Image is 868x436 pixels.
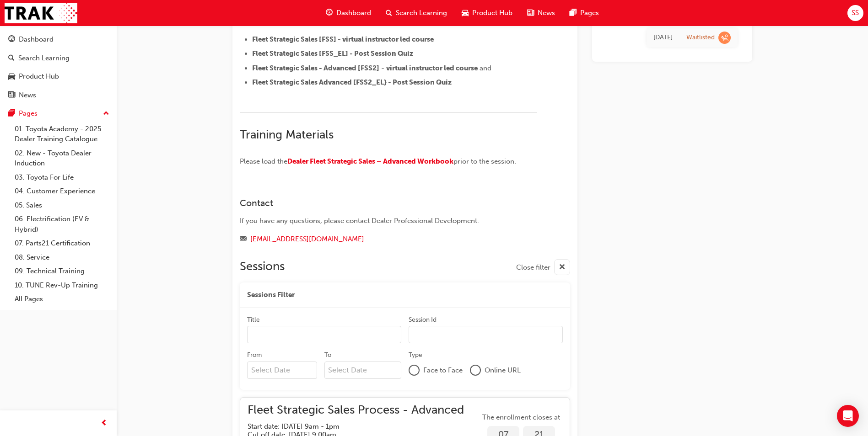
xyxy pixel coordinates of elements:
a: 09. Technical Training [11,264,113,278]
h2: Sessions [240,259,285,275]
a: Dashboard [4,31,113,48]
span: News [538,8,555,18]
h3: Contact [240,198,537,208]
span: pages-icon [8,110,15,118]
div: News [19,90,36,101]
a: All Pages [11,292,113,306]
span: prior to the session. [453,157,516,165]
span: up-icon [103,108,109,120]
button: SS [847,5,863,21]
span: pages-icon [570,7,577,19]
span: news-icon [8,91,15,100]
button: Close filter [516,259,570,275]
div: From [247,351,262,360]
a: 10. TUNE Rev-Up Training [11,278,113,292]
input: From [247,362,317,379]
div: Pages [19,108,38,119]
div: Type [409,351,422,360]
a: car-iconProduct Hub [454,4,520,22]
span: guage-icon [8,36,15,44]
span: learningRecordVerb_WAITLIST-icon [718,32,731,44]
span: Fleet Strategic Sales [FSS] - virtual instructor led course [252,35,434,43]
span: Search Learning [396,8,447,18]
a: search-iconSearch Learning [378,4,454,22]
button: DashboardSearch LearningProduct HubNews [4,29,113,105]
input: Session Id [409,326,563,343]
a: Dealer Fleet Strategic Sales – Advanced Workbook [287,157,453,165]
a: 06. Electrification (EV & Hybrid) [11,212,113,236]
div: Waitlisted [686,33,715,42]
span: SS [852,8,859,18]
span: prev-icon [101,418,108,429]
span: Fleet Strategic Sales - Advanced [FSS2] [252,64,379,72]
img: Trak [5,3,77,23]
input: Title [247,326,401,343]
span: search-icon [386,7,392,19]
div: Wed Jul 30 2025 10:11:05 GMT+0800 (Australian Western Standard Time) [653,32,673,43]
span: car-icon [8,73,15,81]
span: Training Materials [240,128,334,142]
span: guage-icon [326,7,333,19]
span: Close filter [516,262,550,273]
span: Face to Face [423,365,463,376]
a: pages-iconPages [562,4,606,22]
span: The enrollment closes at [480,412,562,423]
div: To [324,351,331,360]
a: 03. Toyota For Life [11,170,113,185]
a: 01. Toyota Academy - 2025 Dealer Training Catalogue [11,122,113,146]
a: Search Learning [4,50,113,67]
span: Sessions Filter [247,290,295,300]
div: Title [247,315,260,324]
a: guage-iconDashboard [318,4,378,22]
a: 07. Parts21 Certification [11,236,113,250]
div: If you have any questions, please contact Dealer Professional Development. [240,216,537,226]
span: - [381,64,384,72]
span: email-icon [240,235,247,244]
span: Fleet Strategic Sales Process - Advanced [248,405,464,415]
h5: Start date: [DATE] 9am - 1pm [248,422,449,431]
span: news-icon [527,7,534,19]
span: and [480,64,491,72]
span: Fleet Strategic Sales [FSS_EL] - Post Session Quiz [252,49,413,58]
a: news-iconNews [520,4,562,22]
span: car-icon [462,7,469,19]
span: cross-icon [559,262,566,273]
span: Online URL [485,365,521,376]
button: Pages [4,105,113,122]
span: search-icon [8,54,15,63]
span: Product Hub [472,8,512,18]
a: News [4,87,113,104]
span: virtual instructor led course [386,64,478,72]
span: Pages [580,8,599,18]
div: Dashboard [19,34,54,45]
span: Please load the [240,157,287,165]
div: Session Id [409,315,437,324]
div: Product Hub [19,71,59,82]
div: Open Intercom Messenger [837,405,859,427]
span: Dashboard [336,8,371,18]
span: Fleet Strategic Sales Advanced [FSS2_EL} - Post Session Quiz [252,78,452,86]
a: 08. Service [11,250,113,265]
a: 04. Customer Experience [11,184,113,198]
div: Email [240,234,537,245]
input: To [324,362,402,379]
a: 05. Sales [11,198,113,213]
a: Product Hub [4,68,113,85]
a: [EMAIL_ADDRESS][DOMAIN_NAME] [250,235,364,243]
div: Search Learning [18,53,70,64]
a: 02. New - Toyota Dealer Induction [11,146,113,170]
